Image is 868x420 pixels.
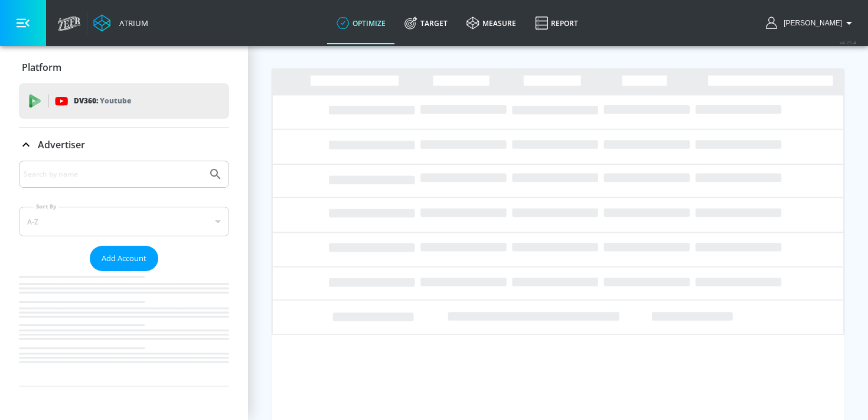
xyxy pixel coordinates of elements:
[19,128,229,161] div: Advertiser
[102,252,146,265] span: Add Account
[19,83,229,119] div: DV360: Youtube
[19,207,229,236] div: A-Z
[74,95,131,108] p: DV360:
[115,18,148,28] div: Atrium
[19,271,229,386] nav: list of Advertiser
[24,167,203,182] input: Search by name
[19,51,229,84] div: Platform
[457,2,526,44] a: measure
[19,161,229,386] div: Advertiser
[526,2,588,44] a: Report
[766,16,856,30] button: [PERSON_NAME]
[100,95,131,107] p: Youtube
[327,2,395,44] a: optimize
[93,14,148,32] a: Atrium
[22,61,61,74] p: Platform
[38,138,85,151] p: Advertiser
[395,2,457,44] a: Target
[34,203,59,210] label: Sort By
[90,246,158,271] button: Add Account
[840,39,856,45] span: v 4.25.4
[779,19,842,27] span: login as: kacey.labar@zefr.com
